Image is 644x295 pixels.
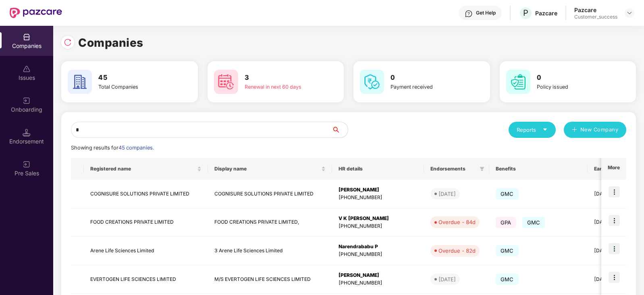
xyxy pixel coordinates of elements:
[339,186,418,194] div: [PERSON_NAME]
[438,190,456,198] div: [DATE]
[601,158,626,180] th: More
[580,126,619,134] span: New Company
[23,33,31,41] img: svg+xml;base64,PHN2ZyBpZD0iQ29tcGFuaWVzIiB4bWxucz0iaHR0cDovL3d3dy53My5vcmcvMjAwMC9zdmciIHdpZHRoPS...
[476,10,496,16] div: Get Help
[84,265,208,294] td: EVERTOGEN LIFE SCIENCES LIMITED
[535,9,557,17] div: Pazcare
[23,160,31,168] img: svg+xml;base64,PHN2ZyB3aWR0aD0iMjAiIGhlaWdodD0iMjAiIHZpZXdCb3g9IjAgMCAyMCAyMCIgZmlsbD0ibm9uZSIgeG...
[208,237,332,265] td: 3 Arene Life Sciences Limited
[71,145,154,151] span: Showing results for
[68,70,92,94] img: svg+xml;base64,PHN2ZyB4bWxucz0iaHR0cDovL3d3dy53My5vcmcvMjAwMC9zdmciIHdpZHRoPSI2MCIgaGVpZ2h0PSI2MC...
[339,279,418,287] div: [PHONE_NUMBER]
[339,243,418,251] div: Narendrababu P
[339,222,418,230] div: [PHONE_NUMBER]
[118,145,154,151] span: 45 companies.
[339,194,418,202] div: [PHONE_NUMBER]
[331,127,348,133] span: search
[480,166,484,171] span: filter
[438,275,456,283] div: [DATE]
[430,166,476,172] span: Endorsements
[23,97,31,105] img: svg+xml;base64,PHN2ZyB3aWR0aD0iMjAiIGhlaWdodD0iMjAiIHZpZXdCb3g9IjAgMCAyMCAyMCIgZmlsbD0ibm9uZSIgeG...
[496,188,519,199] span: GMC
[208,180,332,208] td: COGNISURE SOLUTIONS PRIVATE LIMITED
[245,83,314,91] div: Renewal in next 60 days
[391,83,460,91] div: Payment received
[609,243,620,254] img: icon
[478,164,486,174] span: filter
[588,158,640,180] th: Earliest Renewal
[360,70,384,94] img: svg+xml;base64,PHN2ZyB4bWxucz0iaHR0cDovL3d3dy53My5vcmcvMjAwMC9zdmciIHdpZHRoPSI2MCIgaGVpZ2h0PSI2MC...
[438,247,476,255] div: Overdue - 82d
[339,251,418,258] div: [PHONE_NUMBER]
[523,8,528,18] span: P
[339,215,418,222] div: V K [PERSON_NAME]
[208,158,332,180] th: Display name
[496,245,519,256] span: GMC
[588,208,640,237] td: [DATE]
[208,265,332,294] td: M/S EVERTOGEN LIFE SCIENCES LIMITED
[609,215,620,226] img: icon
[84,237,208,265] td: Arene Life Sciences Limited
[214,70,238,94] img: svg+xml;base64,PHN2ZyB4bWxucz0iaHR0cDovL3d3dy53My5vcmcvMjAwMC9zdmciIHdpZHRoPSI2MCIgaGVpZ2h0PSI2MC...
[64,38,72,46] img: svg+xml;base64,PHN2ZyBpZD0iUmVsb2FkLTMyeDMyIiB4bWxucz0iaHR0cDovL3d3dy53My5vcmcvMjAwMC9zdmciIHdpZH...
[588,180,640,208] td: [DATE]
[574,14,617,20] div: Customer_success
[496,274,519,285] span: GMC
[626,10,633,16] img: svg+xml;base64,PHN2ZyBpZD0iRHJvcGRvd24tMzJ4MzIiIHhtbG5zPSJodHRwOi8vd3d3LnczLm9yZy8yMDAwL3N2ZyIgd2...
[522,217,545,228] span: GMC
[391,73,460,83] h3: 0
[214,166,320,172] span: Display name
[496,217,516,228] span: GPA
[588,237,640,265] td: [DATE]
[78,34,143,52] h1: Companies
[10,8,62,18] img: New Pazcare Logo
[98,73,168,83] h3: 45
[506,70,530,94] img: svg+xml;base64,PHN2ZyB4bWxucz0iaHR0cDovL3d3dy53My5vcmcvMjAwMC9zdmciIHdpZHRoPSI2MCIgaGVpZ2h0PSI2MC...
[245,73,314,83] h3: 3
[84,208,208,237] td: FOOD CREATIONS PRIVATE LIMITED
[517,126,548,134] div: Reports
[609,272,620,283] img: icon
[332,158,424,180] th: HR details
[339,272,418,279] div: [PERSON_NAME]
[542,127,548,132] span: caret-down
[574,6,617,14] div: Pazcare
[489,158,588,180] th: Benefits
[465,10,473,18] img: svg+xml;base64,PHN2ZyBpZD0iSGVscC0zMngzMiIgeG1sbnM9Imh0dHA6Ly93d3cudzMub3JnLzIwMDAvc3ZnIiB3aWR0aD...
[438,218,476,226] div: Overdue - 84d
[609,186,620,197] img: icon
[208,208,332,237] td: FOOD CREATIONS PRIVATE LIMITED,
[537,83,606,91] div: Policy issued
[331,122,348,138] button: search
[98,83,168,91] div: Total Companies
[564,122,626,138] button: plusNew Company
[84,180,208,208] td: COGNISURE SOLUTIONS PRIVATE LIMITED
[537,73,606,83] h3: 0
[23,65,31,73] img: svg+xml;base64,PHN2ZyBpZD0iSXNzdWVzX2Rpc2FibGVkIiB4bWxucz0iaHR0cDovL3d3dy53My5vcmcvMjAwMC9zdmciIH...
[84,158,208,180] th: Registered name
[23,129,31,137] img: svg+xml;base64,PHN2ZyB3aWR0aD0iMTQuNSIgaGVpZ2h0PSIxNC41IiB2aWV3Qm94PSIwIDAgMTYgMTYiIGZpbGw9Im5vbm...
[588,265,640,294] td: [DATE]
[90,166,195,172] span: Registered name
[572,127,577,133] span: plus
